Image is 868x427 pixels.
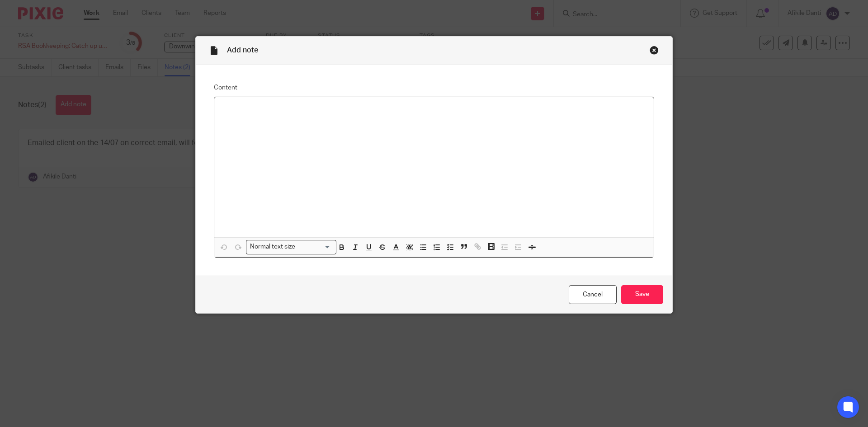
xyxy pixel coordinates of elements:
[214,83,654,92] label: Content
[248,242,297,252] span: Normal text size
[569,285,617,305] a: Cancel
[246,240,336,254] div: Search for option
[298,242,331,252] input: Search for option
[650,46,659,55] div: Close this dialog window
[227,47,258,54] span: Add note
[621,285,663,305] input: Save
